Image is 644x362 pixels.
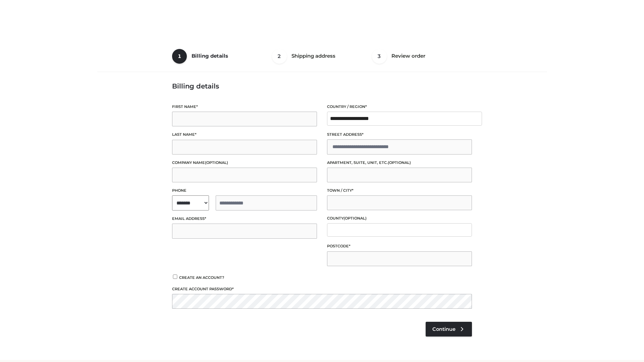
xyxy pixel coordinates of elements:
span: Billing details [192,53,228,59]
label: Last name [172,131,317,138]
span: 1 [172,49,187,64]
label: First name [172,104,317,110]
span: Create an account? [179,275,224,280]
label: Country / Region [327,104,472,110]
span: Review order [391,53,425,59]
label: Create account password [172,286,472,292]
h3: Billing details [172,82,472,90]
label: Phone [172,187,317,194]
label: Town / City [327,187,472,194]
label: Company name [172,160,317,166]
span: (optional) [388,160,411,165]
a: Continue [426,322,472,337]
span: Shipping address [291,53,335,59]
span: (optional) [343,216,367,221]
span: 3 [372,49,387,64]
span: 2 [272,49,287,64]
input: Create an account? [172,275,178,279]
label: Street address [327,131,472,138]
label: Apartment, suite, unit, etc. [327,160,472,166]
label: Email address [172,216,317,222]
label: Postcode [327,243,472,249]
span: (optional) [205,160,228,165]
span: Continue [432,326,455,332]
label: County [327,215,472,222]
